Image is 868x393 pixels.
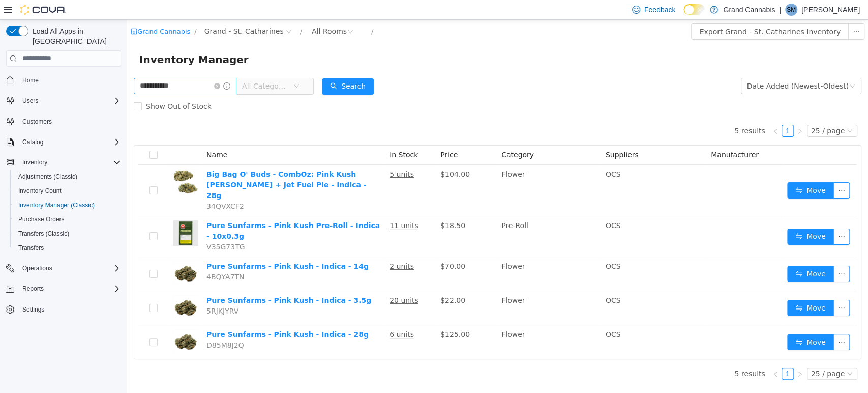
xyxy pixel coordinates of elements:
button: Inventory [2,155,125,170]
button: Adjustments (Classic) [10,170,125,184]
div: 25 / page [684,348,717,359]
span: Purchase Orders [18,215,65,223]
span: Customers [22,118,52,126]
span: 4BQYA7TN [79,253,117,261]
div: Sara Mackie [785,4,797,16]
span: Category [374,131,407,139]
span: Show Out of Stock [15,82,88,91]
span: / [67,8,69,15]
span: $22.00 [313,276,338,285]
button: Customers [2,114,125,129]
img: Pure Sunfarms - Pink Kush - Indica - 14g hero shot [46,241,71,267]
li: 5 results [607,348,638,360]
button: Operations [18,262,56,274]
img: Pure Sunfarms - Pink Kush - Indica - 3.5g hero shot [46,275,71,301]
span: Suppliers [478,131,512,139]
a: Pure Sunfarms - Pink Kush Pre-Roll - Indica - 10x0.3g [79,202,253,220]
button: icon: ellipsis [721,4,737,20]
span: OCS [478,276,494,285]
button: Settings [2,302,125,317]
li: 1 [654,348,667,360]
button: Users [2,94,125,108]
i: icon: down [722,63,728,70]
span: Purchase Orders [14,213,121,226]
span: Grand - St. Catharines [77,6,157,17]
button: Inventory Count [10,184,125,198]
input: Dark Mode [683,4,705,15]
button: Reports [18,283,48,295]
a: Inventory Count [14,185,66,197]
span: Reports [22,285,44,293]
li: 5 results [607,105,638,117]
span: OCS [478,202,494,210]
span: Inventory Manager (Classic) [18,201,95,209]
a: Big Bag O' Buds - CombOz: Pink Kush [PERSON_NAME] + Jet Fuel Pie - Indica - 28g [79,150,239,180]
button: icon: ellipsis [706,314,723,330]
i: icon: left [645,351,651,357]
a: Home [18,74,43,87]
button: Export Grand - St. Catharines Inventory [564,4,722,20]
li: Previous Page [642,348,654,360]
span: SM [787,4,796,16]
i: icon: left [645,108,651,115]
span: Operations [18,262,121,274]
span: Inventory [22,158,47,166]
span: $18.50 [313,202,338,210]
button: Users [18,95,42,107]
button: icon: swapMove [660,162,707,179]
span: OCS [478,311,494,319]
p: | [779,4,781,16]
a: Transfers (Classic) [14,228,73,240]
span: Inventory Count [14,185,121,197]
li: 1 [654,105,667,117]
i: icon: down [166,63,172,70]
a: Settings [18,303,48,316]
a: Transfers [14,242,48,254]
a: Adjustments (Classic) [14,171,81,183]
button: Catalog [2,135,125,149]
div: 25 / page [684,105,717,117]
u: 6 units [262,311,287,319]
span: Adjustments (Classic) [18,173,77,181]
span: D85M8J2Q [79,321,117,329]
button: icon: ellipsis [706,280,723,296]
span: Price [313,131,331,139]
a: 1 [655,105,666,117]
u: 5 units [262,150,287,158]
li: Next Page [667,105,679,117]
button: Inventory Manager (Classic) [10,198,125,212]
div: Date Added (Newest-Oldest) [620,59,722,74]
i: icon: shop [4,8,10,15]
span: Settings [22,305,44,314]
span: OCS [478,150,494,158]
span: Users [18,95,121,107]
u: 20 units [262,276,291,285]
button: icon: swapMove [660,280,707,296]
span: Transfers (Classic) [18,230,69,238]
span: $70.00 [313,242,338,250]
span: $125.00 [313,311,343,319]
p: [PERSON_NAME] [801,4,860,16]
span: 5RJKJYRV [79,287,111,295]
i: icon: down [720,351,726,358]
button: icon: searchSearch [195,59,247,75]
a: icon: shopGrand Cannabis [4,8,63,15]
img: Big Bag O' Buds - CombOz: Pink Kush Mintz + Jet Fuel Pie - Indica - 28g hero shot [46,149,71,175]
span: Inventory Manager (Classic) [14,199,121,211]
span: Feedback [644,5,675,15]
span: Inventory Count [18,187,62,195]
img: Pure Sunfarms - Pink Kush - Indica - 28g hero shot [46,310,71,335]
a: Pure Sunfarms - Pink Kush - Indica - 14g [79,242,242,250]
button: Operations [2,261,125,275]
span: Operations [22,264,52,272]
button: icon: ellipsis [706,162,723,179]
button: icon: ellipsis [706,209,723,225]
td: Flower [370,237,474,271]
i: icon: close-circle [87,63,93,69]
button: Reports [2,282,125,296]
a: Purchase Orders [14,213,69,226]
span: In Stock [262,131,291,139]
a: Pure Sunfarms - Pink Kush - Indica - 3.5g [79,276,244,285]
a: 1 [655,348,666,359]
span: Catalog [18,136,121,148]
